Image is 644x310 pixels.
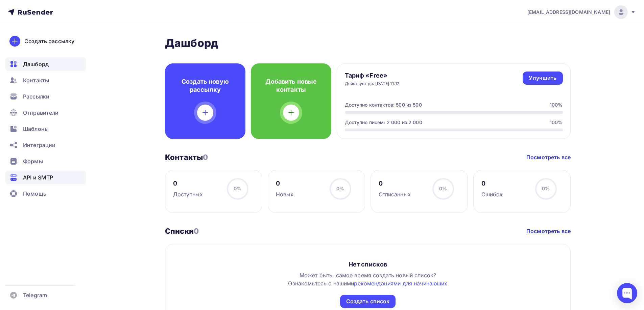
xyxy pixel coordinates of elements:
[345,102,422,108] div: Доступно контактов: 500 из 500
[203,153,208,162] span: 0
[481,190,503,198] div: Ошибок
[23,291,47,299] span: Telegram
[439,186,447,191] span: 0%
[173,179,203,188] div: 0
[24,37,74,45] div: Создать рассылку
[276,190,294,198] div: Новых
[23,173,53,181] span: API и SMTP
[23,141,55,149] span: Интеграции
[481,179,503,188] div: 0
[526,153,571,161] a: Посмотреть все
[23,125,49,133] span: Шаблоны
[262,78,320,94] h4: Добавить новые контакты
[529,74,556,82] div: Улучшить
[345,81,400,86] div: Действует до: [DATE] 11:17
[23,60,49,68] span: Дашборд
[542,186,550,191] span: 0%
[349,260,387,269] div: Нет списков
[550,102,563,108] div: 100%
[345,72,400,80] h4: Тариф «Free»
[176,78,235,94] h4: Создать новую рассылку
[23,92,49,101] span: Рассылки
[336,186,344,191] span: 0%
[5,74,86,87] a: Контакты
[23,157,43,165] span: Формы
[5,90,86,103] a: Рассылки
[5,154,86,168] a: Формы
[5,122,86,136] a: Шаблоны
[234,186,241,191] span: 0%
[346,298,390,305] div: Создать список
[526,227,571,235] a: Посмотреть все
[276,179,294,188] div: 0
[5,57,86,71] a: Дашборд
[165,152,208,162] h3: Контакты
[5,106,86,119] a: Отправители
[23,109,59,117] span: Отправители
[527,5,636,19] a: [EMAIL_ADDRESS][DOMAIN_NAME]
[165,36,571,50] h2: Дашборд
[345,119,422,126] div: Доступно писем: 2 000 из 2 000
[23,76,49,84] span: Контакты
[194,227,199,235] span: 0
[23,190,46,198] span: Помощь
[354,280,447,287] a: рекомендациями для начинающих
[379,179,411,188] div: 0
[550,119,563,126] div: 100%
[288,272,447,287] span: Может быть, самое время создать новый список? Ознакомьтесь с нашими
[379,190,411,198] div: Отписанных
[165,226,199,236] h3: Списки
[173,190,203,198] div: Доступных
[527,9,610,16] span: [EMAIL_ADDRESS][DOMAIN_NAME]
